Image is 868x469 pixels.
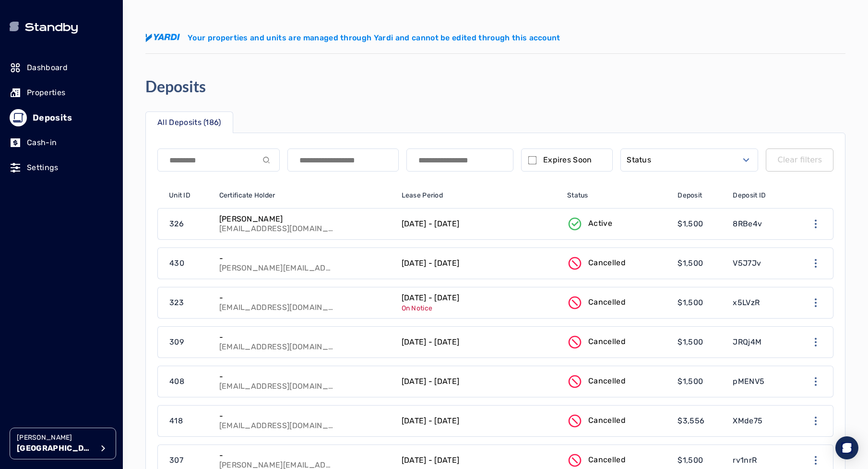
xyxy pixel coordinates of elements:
a: [PERSON_NAME][EMAIL_ADDRESS][DOMAIN_NAME] [214,209,396,239]
p: $3,556 [678,415,704,427]
p: rv1nrR [733,455,757,466]
button: [PERSON_NAME][GEOGRAPHIC_DATA] [10,428,116,459]
a: Cancelled [561,248,672,279]
span: Unit ID [169,191,190,200]
a: JRQj4M [727,327,791,358]
a: 408 [158,366,214,397]
p: [DATE] - [DATE] [402,292,460,304]
span: Certificate Holder [219,191,275,200]
a: [DATE] - [DATE] [396,327,561,358]
p: - [219,451,334,460]
a: $1,500 [672,327,727,358]
p: [DATE] - [DATE] [402,258,460,269]
span: Deposit [678,191,702,200]
p: [GEOGRAPHIC_DATA] [17,443,94,454]
p: [EMAIL_ADDRESS][DOMAIN_NAME] [219,342,334,352]
p: Cancelled [588,257,626,269]
p: [DATE] - [DATE] [402,455,460,466]
label: Status [627,154,651,166]
a: Properties [10,82,113,103]
a: Cancelled [561,366,672,397]
p: Cancelled [588,454,626,466]
a: 8RBe4v [727,209,791,239]
p: $1,500 [678,455,703,466]
img: yardi [145,34,180,42]
a: -[EMAIL_ADDRESS][DOMAIN_NAME] [214,406,396,436]
a: $3,556 [672,406,727,436]
p: - [219,411,334,421]
a: $1,500 [672,248,727,279]
span: Lease Period [402,191,443,200]
p: Cancelled [588,375,626,387]
a: Active [561,209,672,239]
a: -[EMAIL_ADDRESS][DOMAIN_NAME] [214,366,396,397]
p: [PERSON_NAME][EMAIL_ADDRESS][PERSON_NAME][DOMAIN_NAME] [219,263,334,273]
p: 309 [169,336,184,348]
p: - [219,293,334,303]
a: Dashboard [10,57,113,78]
a: $1,500 [672,366,727,397]
p: [EMAIL_ADDRESS][DOMAIN_NAME] [219,224,334,234]
p: $1,500 [678,336,703,348]
a: 323 [158,287,214,318]
a: [DATE] - [DATE] [396,209,561,239]
p: $1,500 [678,218,703,230]
p: [EMAIL_ADDRESS][DOMAIN_NAME] [219,382,334,391]
p: 408 [169,376,184,387]
p: 326 [169,218,184,230]
p: Deposits [33,111,72,124]
a: [DATE] - [DATE] [396,248,561,279]
a: Settings [10,157,113,178]
a: $1,500 [672,209,727,239]
a: 326 [158,209,214,239]
p: $1,500 [678,258,703,269]
p: [DATE] - [DATE] [402,336,460,348]
p: [EMAIL_ADDRESS][DOMAIN_NAME] [219,421,334,431]
p: Dashboard [27,62,68,74]
a: 430 [158,248,214,279]
a: -[EMAIL_ADDRESS][DOMAIN_NAME] [214,327,396,358]
p: 8RBe4v [733,218,762,230]
span: Status [567,191,588,200]
p: pMENV5 [733,376,764,387]
p: 430 [169,258,184,269]
p: Cancelled [588,296,626,308]
p: V5J7Jv [733,258,761,269]
p: Cancelled [588,336,626,347]
p: [PERSON_NAME] [219,214,334,224]
a: x5LVzR [727,287,791,318]
p: Cash-in [27,137,57,148]
a: [DATE] - [DATE] [396,406,561,436]
p: x5LVzR [733,297,760,309]
p: XMde75 [733,415,762,427]
a: pMENV5 [727,366,791,397]
p: [DATE] - [DATE] [402,376,460,387]
p: [DATE] - [DATE] [402,218,460,230]
a: 309 [158,327,214,358]
a: Cancelled [561,287,672,318]
button: Select open [620,148,758,172]
a: XMde75 [727,406,791,436]
a: V5J7Jv [727,248,791,279]
a: $1,500 [672,287,727,318]
div: Open Intercom Messenger [835,436,858,459]
a: Cancelled [561,327,672,358]
a: Cancelled [561,406,672,436]
p: 323 [169,297,184,309]
a: [DATE] - [DATE] [396,366,561,397]
p: - [219,333,334,342]
p: On Notice [402,304,460,313]
p: All Deposits (186) [157,117,221,128]
a: -[EMAIL_ADDRESS][DOMAIN_NAME] [214,287,396,318]
h4: Deposits [145,77,206,96]
a: 418 [158,406,214,436]
a: Cash-in [10,132,113,153]
p: Your properties and units are managed through Yardi and cannot be edited through this account [188,32,560,44]
p: Active [588,218,612,229]
p: [EMAIL_ADDRESS][DOMAIN_NAME] [219,303,334,312]
p: JRQj4M [733,336,761,348]
label: Expires Soon [543,154,592,166]
p: [DATE] - [DATE] [402,415,460,427]
p: Cancelled [588,415,626,426]
a: -[PERSON_NAME][EMAIL_ADDRESS][PERSON_NAME][DOMAIN_NAME] [214,248,396,279]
